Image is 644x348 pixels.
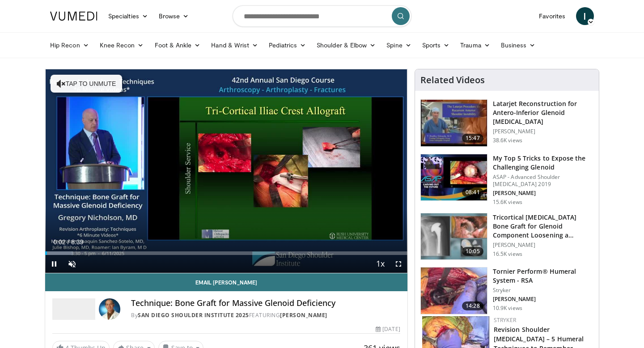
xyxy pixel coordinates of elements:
[493,242,593,249] p: [PERSON_NAME]
[233,5,411,27] input: Search topics, interventions
[138,311,249,319] a: San Diego Shoulder Institute 2025
[421,100,487,146] img: 38708_0000_3.png.150x105_q85_crop-smart_upscale.jpg
[420,267,593,314] a: 14:28 Tornier Perform® Humeral System - RSA Stryker [PERSON_NAME] 10.9K views
[420,213,593,260] a: 10:05 Tricortical [MEDICAL_DATA] Bone Graft for Glenoid Component Loosening a… [PERSON_NAME] 16.5...
[417,36,455,54] a: Sports
[421,267,487,314] img: c16ff475-65df-4a30-84a2-4b6c3a19e2c7.150x105_q85_crop-smart_upscale.jpg
[493,267,593,285] h3: Tornier Perform® Humeral System - RSA
[63,255,81,273] button: Unmute
[420,99,593,147] a: 15:47 Latarjet Reconstruction for Antero-Inferior Glenoid [MEDICAL_DATA] [PERSON_NAME] 38.6K views
[493,154,593,172] h3: My Top 5 Tricks to Expose the Challenging Glenoid
[493,305,522,312] p: 10.9K views
[153,7,195,25] a: Browse
[71,238,83,246] span: 8:39
[462,188,483,197] span: 08:41
[45,273,407,291] a: Email [PERSON_NAME]
[53,238,65,246] span: 0:02
[494,316,516,324] a: Stryker
[462,301,483,310] span: 14:28
[376,325,400,333] div: [DATE]
[206,36,263,54] a: Hand & Wrist
[45,36,94,54] a: Hip Recon
[455,36,496,54] a: Trauma
[45,69,407,273] video-js: Video Player
[462,247,483,256] span: 10:05
[493,250,522,258] p: 16.5K views
[52,298,95,320] img: San Diego Shoulder Institute 2025
[51,75,122,93] button: Tap to unmute
[534,7,571,25] a: Favorites
[103,7,153,25] a: Specialties
[493,287,593,294] p: Stryker
[576,7,594,25] a: I
[50,12,97,21] img: VuMedi Logo
[493,99,593,126] h3: Latarjet Reconstruction for Antero-Inferior Glenoid [MEDICAL_DATA]
[493,190,593,197] p: [PERSON_NAME]
[390,255,407,273] button: Fullscreen
[131,298,400,308] h4: Technique: Bone Graft for Massive Glenoid Deficiency
[280,311,327,319] a: [PERSON_NAME]
[420,154,593,206] a: 08:41 My Top 5 Tricks to Expose the Challenging Glenoid ASAP - Advanced Shoulder [MEDICAL_DATA] 2...
[94,36,149,54] a: Knee Recon
[462,134,483,143] span: 15:47
[493,174,593,188] p: ASAP - Advanced Shoulder [MEDICAL_DATA] 2019
[372,255,390,273] button: Playback Rate
[493,128,593,135] p: [PERSON_NAME]
[421,213,487,260] img: 54195_0000_3.png.150x105_q85_crop-smart_upscale.jpg
[263,36,311,54] a: Pediatrics
[493,199,522,206] p: 15.6K views
[493,137,522,144] p: 38.6K views
[149,36,206,54] a: Foot & Ankle
[45,251,407,255] div: Progress Bar
[493,296,593,303] p: [PERSON_NAME]
[421,154,487,201] img: b61a968a-1fa8-450f-8774-24c9f99181bb.150x105_q85_crop-smart_upscale.jpg
[493,213,593,240] h3: Tricortical [MEDICAL_DATA] Bone Graft for Glenoid Component Loosening a…
[131,311,400,319] div: By FEATURING
[496,36,541,54] a: Business
[381,36,416,54] a: Spine
[99,298,120,320] img: Avatar
[420,75,485,85] h4: Related Videos
[45,255,63,273] button: Pause
[311,36,381,54] a: Shoulder & Elbow
[68,238,69,246] span: /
